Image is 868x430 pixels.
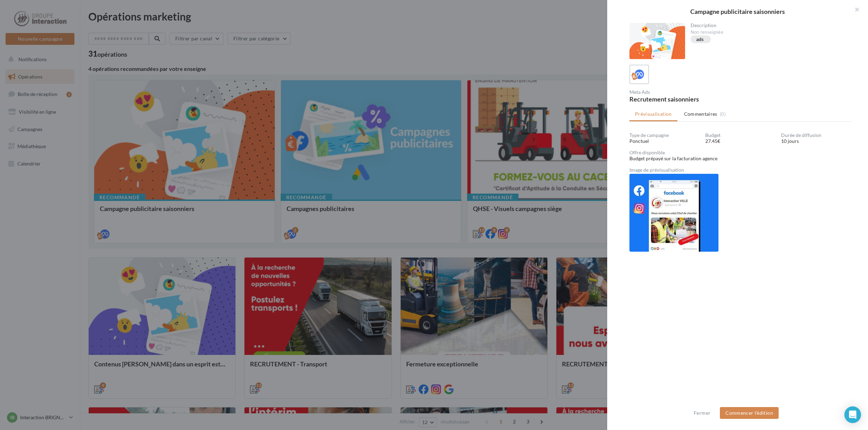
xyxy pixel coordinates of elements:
div: Budget prépayé sur la facturation agence [629,155,851,162]
div: 10 jours [781,138,851,145]
img: 34b60d642814631a584a2e3f9940d448.jpg [629,174,718,252]
div: Description [691,23,846,28]
div: Non renseignée [691,29,846,35]
div: Image de prévisualisation [629,168,851,172]
div: Meta Ads [629,90,738,95]
div: Recrutement saisonniers [629,96,738,102]
div: Type de campagne [629,133,700,138]
button: Fermer [691,409,713,417]
div: Ponctuel [629,138,700,145]
div: Budget [705,133,775,138]
span: Commentaires [684,111,717,117]
div: ads [696,37,704,42]
span: (0) [720,111,726,117]
div: Durée de diffusion [781,133,851,138]
div: Offre disponible [629,150,851,155]
button: Commencer l'édition [720,407,779,419]
div: Campagne publicitaire saisonniers [618,8,857,15]
div: 27.45€ [705,138,775,145]
div: Open Intercom Messenger [844,406,861,423]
